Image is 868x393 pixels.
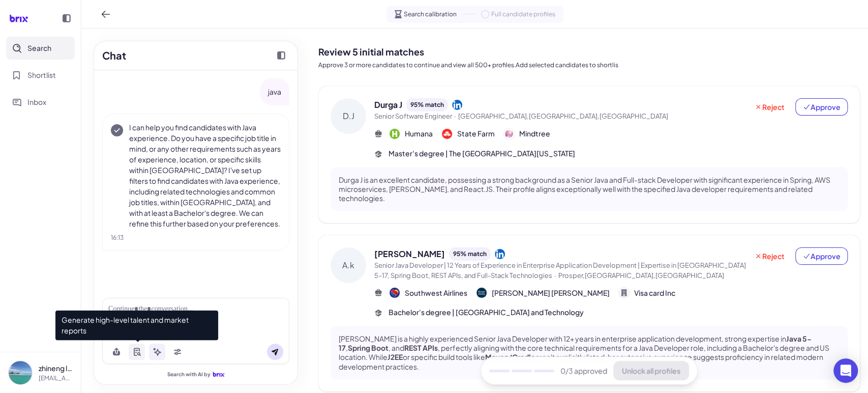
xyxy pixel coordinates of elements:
[554,271,556,279] span: ·
[458,112,668,120] span: [GEOGRAPHIC_DATA],[GEOGRAPHIC_DATA],[GEOGRAPHIC_DATA]
[449,247,491,261] div: 95 % match
[39,363,73,374] p: zhineng laizhineng
[405,128,433,139] span: Humana
[388,307,584,318] span: Bachelor's degree | [GEOGRAPHIC_DATA] and Technology
[491,10,555,19] span: Full candidate profiles
[795,98,848,116] button: Approve
[374,99,402,111] span: Durga J
[318,61,860,70] p: Approve 3 or more candidates to continue and view all 500+ profiles.Add selected candidates to sh...
[405,288,467,298] span: Southwest Airlines
[6,37,75,60] button: Search
[485,352,535,361] strong: Maven/Gradle
[374,112,452,120] span: Senior Software Engineer
[387,352,403,361] strong: J2EE
[634,288,675,298] span: Visa card Inc
[457,128,495,139] span: State Farm
[374,261,746,279] span: Senior Java Developer | 12 Years of Experience in Enterprise Application Development | Expertise ...
[802,251,841,261] span: Approve
[747,247,791,265] button: Reject
[404,10,457,19] span: Search calibration
[754,251,785,261] span: Reject
[273,47,289,64] button: Collapse chat
[268,87,281,97] p: java
[802,102,841,112] span: Approve
[167,371,211,378] span: Search with AI by
[111,233,281,242] div: 16:13
[442,129,452,139] img: 公司logo
[560,366,607,376] span: 0 /3 approved
[27,70,56,80] span: Shortlist
[406,98,448,111] div: 95 % match
[267,344,283,360] button: Send message
[795,247,848,265] button: Approve
[339,175,840,203] p: Durga J is an excellent candidate, possessing a strong background as a Senior Java and Full-stack...
[331,247,366,283] div: A.k
[55,311,218,340] span: Generate high-level talent and market reports
[339,334,812,352] strong: Java 5-17
[102,48,126,63] h2: Chat
[348,343,388,352] strong: Spring Boot
[833,358,858,383] div: Open Intercom Messenger
[6,64,75,87] button: Shortlist
[374,248,445,260] span: [PERSON_NAME]
[492,288,610,298] span: [PERSON_NAME] [PERSON_NAME]
[404,343,438,352] strong: REST APIs
[331,98,366,134] div: D.J
[6,91,75,114] button: Inbox
[27,43,51,53] span: Search
[318,45,860,59] h2: Review 5 initial matches
[390,129,400,139] img: 公司logo
[39,374,73,383] p: [EMAIL_ADDRESS][DOMAIN_NAME]
[339,334,840,371] p: [PERSON_NAME] is a highly experienced Senior Java Developer with 12+ years in enterprise applicat...
[388,148,575,159] span: Master's degree | The [GEOGRAPHIC_DATA][US_STATE]
[454,112,456,120] span: ·
[390,288,400,298] img: 公司logo
[27,97,46,107] span: Inbox
[476,288,487,298] img: 公司logo
[504,129,514,139] img: 公司logo
[558,271,724,279] span: Prosper,[GEOGRAPHIC_DATA],[GEOGRAPHIC_DATA]
[9,361,32,384] img: a87eed28fccf43d19bce8e48793c580c.jpg
[747,98,791,116] button: Reject
[129,122,281,229] p: I can help you find candidates with Java experience. Do you have a specific job title in mind, or...
[519,128,550,139] span: Mindtree
[754,102,785,112] span: Reject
